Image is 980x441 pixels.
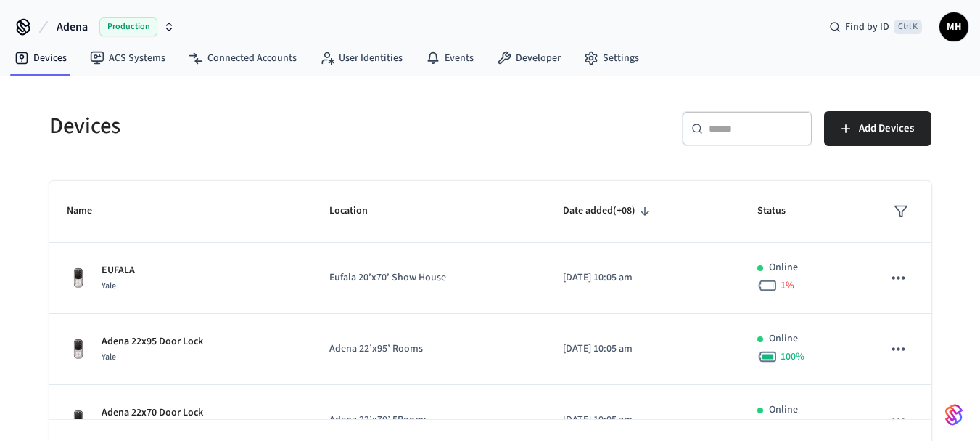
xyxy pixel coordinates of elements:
[102,351,116,363] span: Yale
[769,331,798,347] p: Online
[563,200,654,222] span: Date added(+08)
[845,20,889,34] span: Find by ID
[67,338,90,361] img: Yale Assure Touchscreen Wifi Smart Lock, Satin Nickel, Front
[102,334,203,349] p: Adena 22x95 Door Lock
[3,45,78,71] a: Devices
[781,278,794,293] span: 1 %
[49,111,482,141] h5: Devices
[563,341,722,357] p: [DATE] 10:05 am
[102,405,203,421] p: Adena 22x70 Door Lock
[781,349,804,364] span: 100 %
[941,14,967,40] span: MH
[78,45,177,71] a: ACS Systems
[329,341,527,357] p: Adena 22’x95’ Rooms
[769,402,798,418] p: Online
[939,12,968,41] button: MH
[329,413,527,428] p: Adena 22’x70’ 5Rooms
[102,280,116,292] span: Yale
[945,403,963,426] img: SeamLogoGradient.69752ec5.svg
[102,263,135,278] p: EUFALA
[329,270,527,286] p: Eufala 20’x70’ Show House
[177,45,308,71] a: Connected Accounts
[572,45,651,71] a: Settings
[57,18,88,36] span: Adena
[824,111,931,146] button: Add Devices
[563,270,722,286] p: [DATE] 10:05 am
[894,20,922,34] span: Ctrl K
[308,45,414,71] a: User Identities
[769,260,798,275] p: Online
[563,413,722,428] p: [DATE] 10:05 am
[757,200,804,222] span: Status
[67,200,111,222] span: Name
[67,409,90,432] img: Yale Assure Touchscreen Wifi Smart Lock, Satin Nickel, Front
[485,45,572,71] a: Developer
[67,267,90,290] img: Yale Assure Touchscreen Wifi Smart Lock, Satin Nickel, Front
[99,17,157,36] span: Production
[818,14,934,40] div: Find by IDCtrl K
[859,119,914,138] span: Add Devices
[329,200,387,222] span: Location
[414,45,485,71] a: Events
